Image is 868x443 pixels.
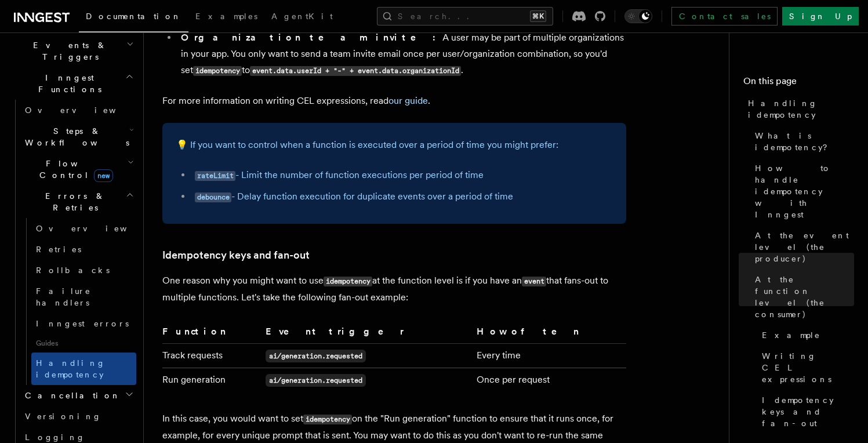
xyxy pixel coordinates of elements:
span: Example [762,329,820,341]
a: At the event level (the producer) [750,225,854,269]
span: Rollbacks [36,266,110,275]
a: Handling idempotency [31,353,136,385]
kbd: ⌘K [530,10,546,22]
span: Inngest errors [36,319,129,328]
a: Handling idempotency [743,93,854,125]
a: Sign Up [782,7,859,26]
span: What is idempotency? [755,130,854,153]
code: event [522,277,546,286]
code: idempotency [303,415,352,424]
span: Overview [36,224,155,233]
a: What is idempotency? [750,125,854,158]
button: Steps & Workflows [20,121,136,153]
th: How often [472,324,626,344]
span: Errors & Retries [20,190,126,213]
span: Inngest Functions [9,72,125,95]
a: Example [757,325,854,346]
span: Failure handlers [36,286,91,307]
a: rateLimit [195,169,235,180]
button: Search...⌘K [377,7,553,26]
span: Logging [25,433,85,442]
th: Event trigger [261,324,472,344]
div: Errors & Retries [20,218,136,385]
span: Steps & Workflows [20,125,129,148]
li: - Limit the number of function executions per period of time [191,167,612,184]
code: ai/generation.requested [266,350,366,362]
span: Guides [31,334,136,353]
span: At the function level (the consumer) [755,274,854,320]
a: Failure handlers [31,281,136,313]
a: At the function level (the consumer) [750,269,854,325]
button: Errors & Retries [20,186,136,218]
span: Examples [195,12,257,21]
span: new [94,169,113,182]
span: Handling idempotency [748,97,854,121]
a: Overview [20,100,136,121]
code: rateLimit [195,171,235,181]
code: event.data.userId + "-" + event.data.organizationId [250,66,461,76]
h4: On this page [743,74,854,93]
code: idempotency [193,66,242,76]
a: Writing CEL expressions [757,346,854,390]
td: Every time [472,344,626,368]
th: Function [162,324,261,344]
td: Track requests [162,344,261,368]
a: Idempotency keys and fan-out [757,390,854,434]
a: Inngest errors [31,313,136,334]
button: Inngest Functions [9,67,136,100]
li: A user may be part of multiple organizations in your app. You only want to send a team invite ema... [177,30,626,79]
span: Events & Triggers [9,39,126,63]
a: Versioning [20,406,136,427]
span: Documentation [86,12,181,21]
span: At the event level (the producer) [755,230,854,264]
button: Events & Triggers [9,35,136,67]
span: Writing CEL expressions [762,350,854,385]
span: Handling idempotency [36,358,106,379]
a: How to handle idempotency with Inngest [750,158,854,225]
button: Toggle dark mode [624,9,652,23]
span: How to handle idempotency with Inngest [755,162,854,220]
span: Retries [36,245,81,254]
button: Cancellation [20,385,136,406]
li: - Delay function execution for duplicate events over a period of time [191,188,612,205]
span: Flow Control [20,158,128,181]
button: Flow Controlnew [20,153,136,186]
td: Run generation [162,368,261,393]
span: Overview [25,106,144,115]
a: Rollbacks [31,260,136,281]
a: Contact sales [671,7,778,26]
code: idempotency [324,277,372,286]
span: AgentKit [271,12,333,21]
span: Versioning [25,412,101,421]
strong: Organization team invite: [181,32,442,43]
span: Idempotency keys and fan-out [762,394,854,429]
span: Cancellation [20,390,121,401]
a: Overview [31,218,136,239]
p: One reason why you might want to use at the function level is if you have an that fans-out to mul... [162,273,626,306]
code: ai/generation.requested [266,374,366,387]
a: Examples [188,3,264,31]
p: For more information on writing CEL expressions, read . [162,93,626,109]
td: Once per request [472,368,626,393]
code: debounce [195,193,231,202]
a: debounce [195,191,231,202]
a: Documentation [79,3,188,32]
a: our guide [388,95,428,106]
a: Retries [31,239,136,260]
a: AgentKit [264,3,340,31]
a: Idempotency keys and fan-out [162,247,310,263]
p: 💡 If you want to control when a function is executed over a period of time you might prefer: [176,137,612,153]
